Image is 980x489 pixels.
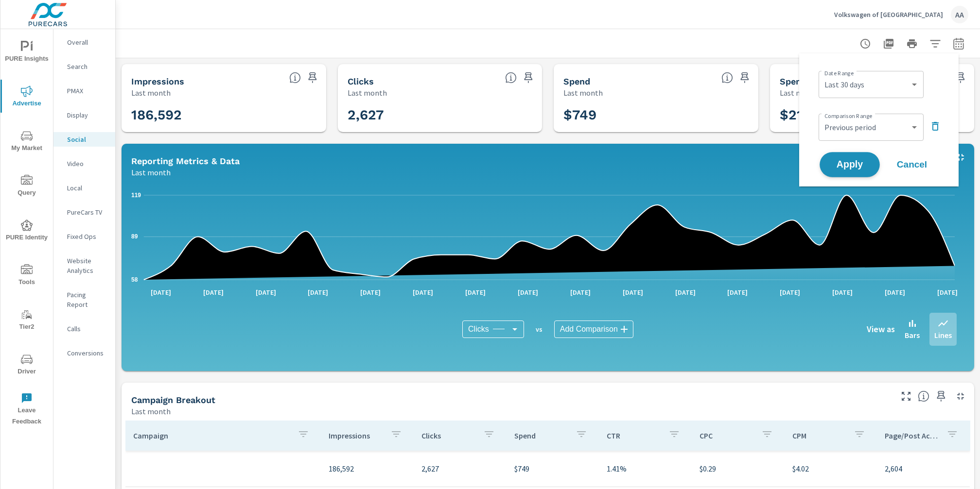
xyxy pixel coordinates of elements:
[67,232,107,241] p: Fixed Ops
[133,431,290,440] p: Campaign
[67,135,107,144] p: Social
[3,354,50,377] span: Driver
[353,287,387,297] p: [DATE]
[53,35,115,50] div: Overall
[883,152,941,177] button: Cancel
[953,150,968,165] button: Minimize Widget
[67,37,107,47] p: Overall
[879,34,898,53] button: "Export Report to PDF"
[67,110,107,120] p: Display
[131,87,171,99] p: Last month
[563,107,749,123] h3: $749
[131,276,138,283] text: 58
[773,287,807,297] p: [DATE]
[521,70,536,85] span: Save this to your personalized report
[792,463,870,474] p: $4.02
[301,287,335,297] p: [DATE]
[3,41,50,65] span: PURE Insights
[3,264,50,288] span: Tools
[131,405,171,417] p: Last month
[53,321,115,336] div: Calls
[53,253,115,278] div: Website Analytics
[607,463,684,474] p: 1.41%
[67,348,107,358] p: Conversions
[885,431,939,440] p: Page/Post Action
[720,287,754,297] p: [DATE]
[949,34,968,53] button: Select Date Range
[514,463,592,474] p: $749
[607,431,661,440] p: CTR
[951,6,968,23] div: AA
[953,70,968,85] span: Save this to your personalized report
[892,160,931,169] span: Cancel
[3,85,50,109] span: Advertise
[616,287,650,297] p: [DATE]
[53,346,115,360] div: Conversions
[348,87,387,99] p: Last month
[700,463,777,474] p: $0.29
[67,207,107,217] p: PureCars TV
[524,325,554,334] p: vs
[131,156,240,166] h5: Reporting Metrics & Data
[514,431,568,440] p: Spend
[830,160,870,169] span: Apply
[780,107,965,123] h3: $21
[131,107,316,123] h3: 186,592
[348,107,533,123] h3: 2,627
[505,72,517,84] span: The number of times an ad was clicked by a consumer.
[468,324,489,334] span: Clicks
[885,463,962,474] p: 2,604
[67,256,107,275] p: Website Analytics
[825,287,859,297] p: [DATE]
[3,130,50,154] span: My Market
[560,324,618,334] span: Add Comparison
[918,390,929,402] span: This is a summary of Social performance results by campaign. Each column can be sorted.
[329,463,406,474] p: 186,592
[902,34,922,53] button: Print Report
[3,175,50,199] span: Query
[780,87,819,99] p: Last month
[131,76,184,86] h5: Impressions
[563,76,590,86] h5: Spend
[737,70,752,85] span: Save this to your personalized report
[878,287,912,297] p: [DATE]
[0,29,53,431] div: nav menu
[53,132,115,147] div: Social
[780,76,867,86] h5: Spend Per Unit Sold
[554,320,633,338] div: Add Comparison
[53,59,115,74] div: Search
[67,62,107,71] p: Search
[196,287,230,297] p: [DATE]
[249,287,283,297] p: [DATE]
[53,205,115,219] div: PureCars TV
[53,156,115,171] div: Video
[67,324,107,334] p: Calls
[67,159,107,169] p: Video
[67,183,107,193] p: Local
[563,87,603,99] p: Last month
[934,329,952,341] p: Lines
[511,287,545,297] p: [DATE]
[305,70,320,85] span: Save this to your personalized report
[131,233,138,240] text: 89
[131,167,171,178] p: Last month
[820,152,880,177] button: Apply
[926,34,945,53] button: Apply Filters
[563,287,597,297] p: [DATE]
[700,431,753,440] p: CPC
[3,309,50,333] span: Tier2
[905,329,920,341] p: Bars
[462,320,524,338] div: Clicks
[668,287,702,297] p: [DATE]
[421,431,475,440] p: Clicks
[3,219,50,243] span: PURE Identity
[53,84,115,98] div: PMAX
[953,388,968,404] button: Minimize Widget
[131,395,215,405] h5: Campaign Breakout
[53,287,115,312] div: Pacing Report
[53,181,115,195] div: Local
[898,388,914,404] button: Make Fullscreen
[933,388,949,404] span: Save this to your personalized report
[930,287,964,297] p: [DATE]
[131,192,141,199] text: 119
